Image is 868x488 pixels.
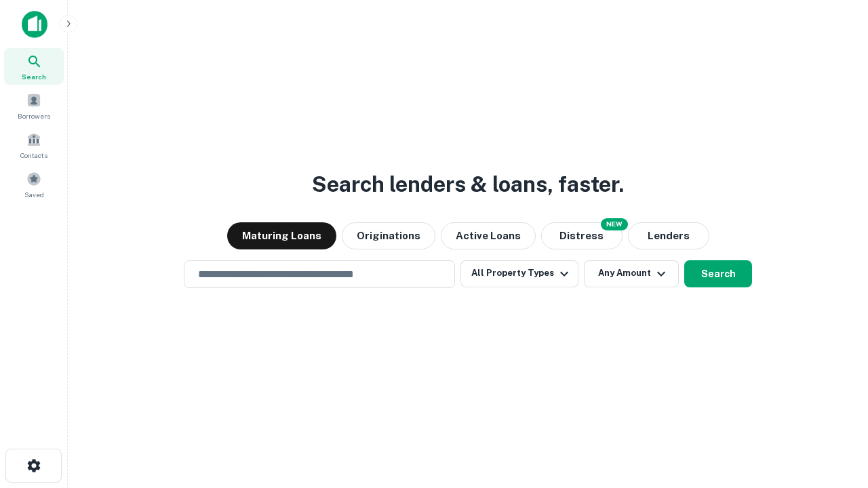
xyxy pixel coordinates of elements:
a: Contacts [4,127,64,163]
button: Lenders [628,222,709,249]
button: Any Amount [584,260,679,287]
a: Search [4,48,64,85]
button: Search [684,260,752,287]
span: Contacts [20,150,47,161]
img: capitalize-icon.png [22,11,47,38]
span: Borrowers [18,110,50,121]
button: Originations [342,222,435,249]
a: Saved [4,166,64,203]
a: Borrowers [4,87,64,124]
div: NEW [601,218,628,230]
span: Search [22,71,46,82]
button: Maturing Loans [227,222,336,249]
h3: Search lenders & loans, faster. [312,168,624,201]
span: Saved [24,189,44,200]
button: Active Loans [441,222,536,249]
iframe: Chat Widget [800,380,868,445]
button: All Property Types [460,260,578,287]
button: Search distressed loans with lien and other non-mortgage details. [541,222,623,249]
